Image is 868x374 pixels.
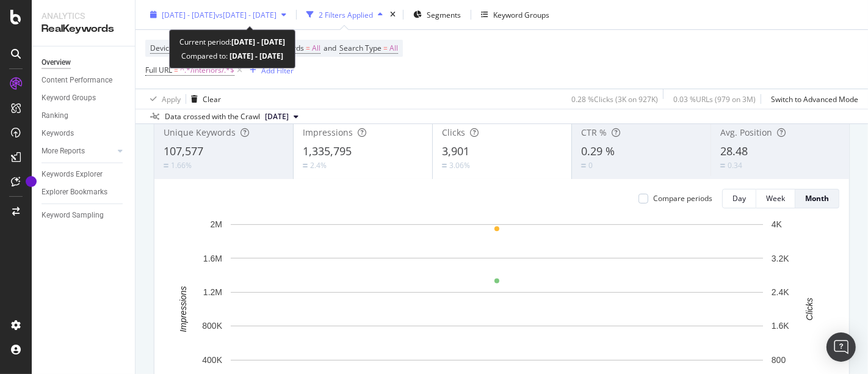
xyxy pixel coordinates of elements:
button: Day [722,189,756,208]
span: 3,901 [442,144,469,158]
div: 1.66% [171,160,192,170]
text: 3.2K [772,254,789,263]
span: Full URL [145,65,172,75]
span: 28.48 [720,144,748,158]
button: [DATE] - [DATE]vs[DATE] - [DATE] [145,5,291,24]
button: Keyword Groups [476,5,554,24]
text: Impressions [178,286,188,332]
div: Add Filter [261,65,294,75]
span: = [383,43,388,53]
span: ^.*/interiors/.*$ [180,62,234,79]
img: Equal [442,164,447,167]
span: and [324,43,336,53]
div: 0.34 [728,160,742,170]
span: Unique Keywords [164,127,236,138]
div: More Reports [42,145,85,158]
img: Equal [581,164,586,167]
a: Explorer Bookmarks [42,186,126,199]
button: 2 Filters Applied [302,5,388,24]
text: 4K [772,219,783,229]
div: RealKeywords [42,22,125,36]
div: Explorer Bookmarks [42,186,107,199]
span: = [306,43,310,53]
text: 400K [202,355,222,365]
span: All [389,40,398,57]
button: Segments [408,5,466,24]
button: Apply [145,89,181,109]
div: Compared to: [181,49,283,63]
text: 1.6M [203,254,222,263]
text: 1.6K [772,321,789,331]
div: Keyword Sampling [42,209,104,222]
img: Equal [720,164,725,167]
b: [DATE] - [DATE] [231,37,285,47]
text: 1.2M [203,287,222,297]
div: Keyword Groups [493,9,549,20]
span: [DATE] - [DATE] [162,9,215,20]
button: Clear [186,89,221,109]
div: Apply [162,94,181,104]
span: 0.29 % [581,144,615,158]
span: Segments [427,9,461,20]
a: Keyword Groups [42,92,126,105]
span: 107,577 [164,144,203,158]
span: Impressions [303,127,353,138]
div: Keywords [42,127,74,140]
div: Clear [203,94,221,104]
a: Keyword Sampling [42,209,126,222]
div: 3.06% [449,160,470,170]
a: Keywords [42,127,126,140]
div: Overview [42,56,71,69]
div: Content Performance [42,74,112,87]
div: 0 [588,160,593,170]
div: 0.03 % URLs ( 979 on 3M ) [673,94,756,104]
button: [DATE] [260,109,303,124]
span: 2025 Aug. 4th [265,111,289,122]
span: 1,335,795 [303,144,352,158]
button: Month [795,189,839,208]
a: More Reports [42,145,114,158]
text: Clicks [805,298,814,320]
b: [DATE] - [DATE] [228,51,283,61]
div: Analytics [42,10,125,22]
a: Content Performance [42,74,126,87]
text: 2M [211,219,222,229]
button: Week [756,189,795,208]
a: Keywords Explorer [42,168,126,181]
span: Search Type [339,43,382,53]
button: Switch to Advanced Mode [766,89,858,109]
div: Switch to Advanced Mode [771,94,858,104]
div: Keyword Groups [42,92,96,105]
div: Month [805,193,829,204]
span: All [312,40,320,57]
div: times [388,9,398,21]
div: Keywords Explorer [42,168,103,181]
span: Avg. Position [720,127,772,138]
span: Clicks [442,127,465,138]
span: = [174,65,178,75]
div: Week [766,193,785,204]
span: CTR % [581,127,607,138]
div: Ranking [42,109,68,122]
text: 2.4K [772,287,789,297]
div: 2 Filters Applied [319,9,373,20]
a: Ranking [42,109,126,122]
span: vs [DATE] - [DATE] [215,9,277,20]
div: Data crossed with the Crawl [165,111,260,122]
a: Overview [42,56,126,69]
button: Add Filter [245,63,294,78]
img: Equal [303,164,308,167]
img: Equal [164,164,168,167]
div: Compare periods [653,193,712,204]
div: Tooltip anchor [26,176,37,187]
div: Open Intercom Messenger [826,332,856,362]
div: 0.28 % Clicks ( 3K on 927K ) [571,94,658,104]
text: 800K [202,321,222,331]
div: 2.4% [310,160,327,170]
div: Current period: [179,35,285,49]
text: 800 [772,355,786,365]
span: Device [150,43,173,53]
div: Day [732,193,746,204]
